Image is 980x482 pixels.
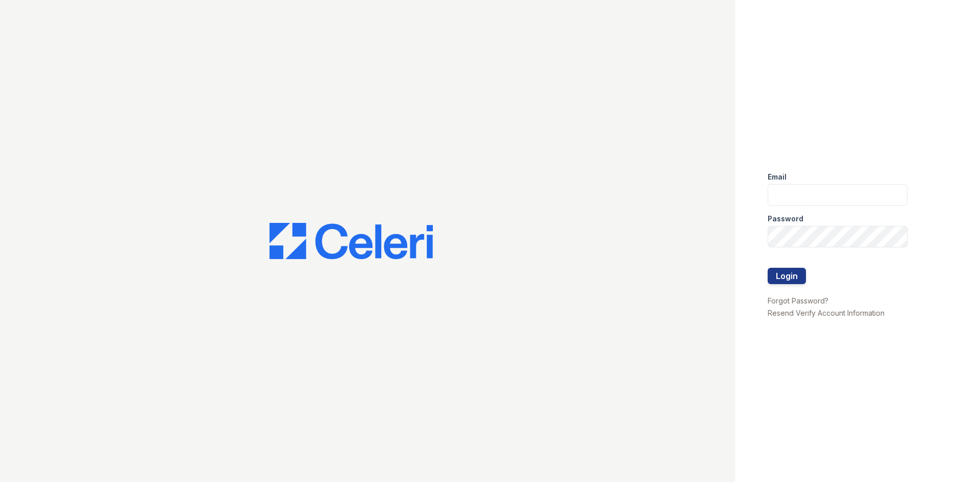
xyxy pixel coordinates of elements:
[768,296,828,305] a: Forgot Password?
[768,214,803,224] label: Password
[768,172,787,182] label: Email
[768,309,885,317] a: Resend Verify Account Information
[768,268,806,284] button: Login
[269,223,433,260] img: CE_Logo_Blue-a8612792a0a2168367f1c8372b55b34899dd931a85d93a1a3d3e32e68fde9ad4.png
